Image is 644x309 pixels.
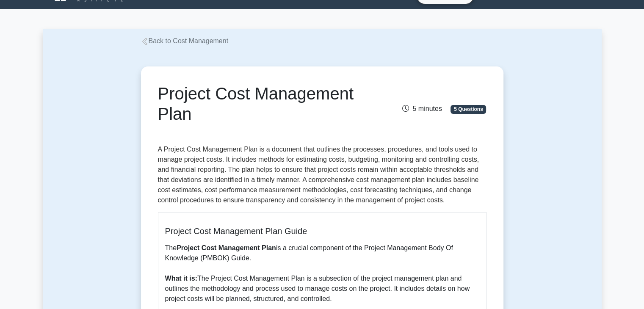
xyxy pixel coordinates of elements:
b: Project Cost Management Plan [177,244,276,251]
h5: Project Cost Management Plan Guide [165,226,479,236]
a: Back to Cost Management [141,37,229,44]
p: A Project Cost Management Plan is a document that outlines the processes, procedures, and tools u... [158,144,486,205]
b: What it is: [165,275,197,282]
h1: Project Cost Management Plan [158,83,373,124]
span: 5 Questions [451,105,486,113]
span: 5 minutes [402,105,442,112]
